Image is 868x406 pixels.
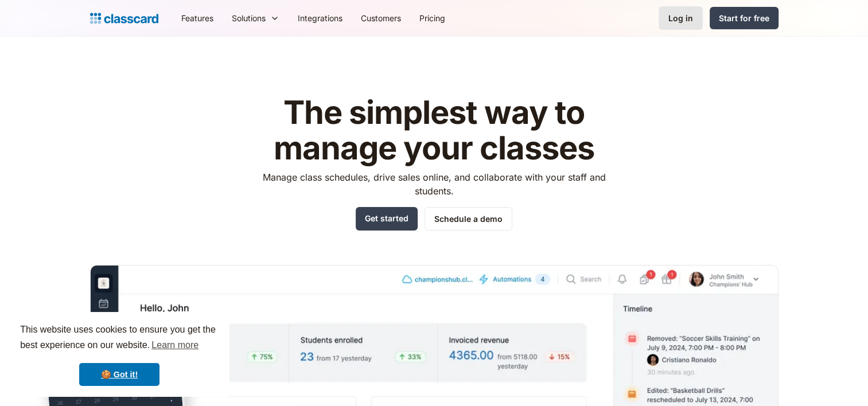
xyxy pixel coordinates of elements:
span: This website uses cookies to ensure you get the best experience on our website. [20,323,219,354]
div: Solutions [232,12,266,24]
p: Manage class schedules, drive sales online, and collaborate with your staff and students. [252,170,616,198]
a: Schedule a demo [425,207,512,231]
a: dismiss cookie message [79,363,159,386]
a: Pricing [410,5,454,31]
a: Customers [352,5,410,31]
a: Get started [356,207,418,231]
h1: The simplest way to manage your classes [252,95,616,166]
div: Solutions [223,5,289,31]
a: Integrations [289,5,352,31]
a: learn more about cookies [150,337,200,354]
a: home [90,10,158,26]
div: cookieconsent [9,312,229,397]
a: Start for free [710,7,779,29]
a: Log in [659,6,703,30]
div: Start for free [719,12,769,24]
div: Log in [668,12,693,24]
a: Features [172,5,223,31]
